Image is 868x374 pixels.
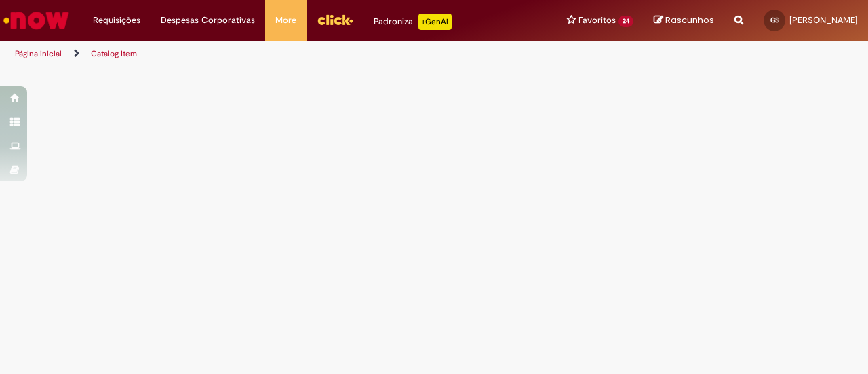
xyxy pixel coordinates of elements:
[161,14,255,27] span: Despesas Corporativas
[654,14,714,27] a: Rascunhos
[317,10,353,30] img: click_logo_yellow_360x200.png
[91,48,137,59] a: Catalog Item
[665,14,714,26] span: Rascunhos
[418,14,452,30] p: +GenAi
[93,14,140,27] span: Requisições
[10,41,568,67] ul: Trilhas de página
[15,48,62,59] a: Página inicial
[578,14,616,27] span: Favoritos
[789,14,858,26] span: [PERSON_NAME]
[770,16,779,24] span: GS
[374,14,452,30] div: Padroniza
[618,16,633,27] span: 24
[1,7,71,34] img: ServiceNow
[275,14,296,27] span: More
